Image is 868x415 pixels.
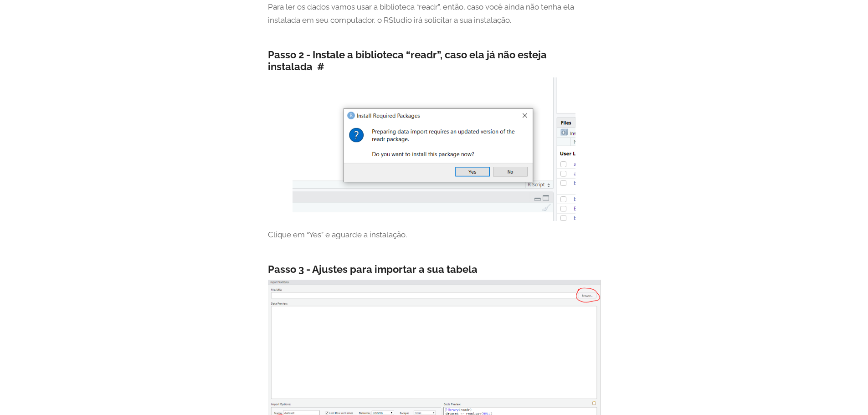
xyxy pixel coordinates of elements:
p: Para ler os dados vamos usar a biblioteca “readr”, então, caso você ainda não tenha ela instalada... [268,0,601,27]
p: Clique em “Yes” e aguarde a instalação. [268,228,601,241]
h4: Passo 3 - Ajustes para importar a sua tabela [268,263,601,275]
img: fig: [293,77,575,221]
h4: Passo 2 - Instale a biblioteca “readr”, caso ela já não esteja instalada [268,49,601,73]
